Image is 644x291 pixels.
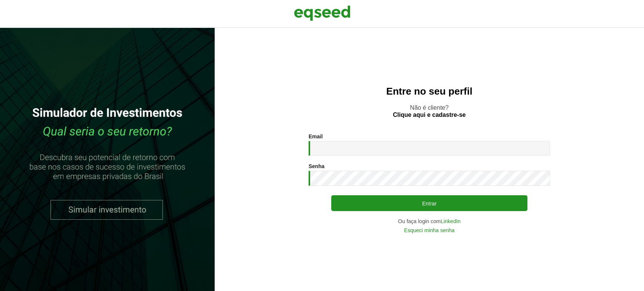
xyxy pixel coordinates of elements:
p: Não é cliente? [230,104,629,118]
button: Entrar [331,195,527,211]
a: Esqueci minha senha [404,228,455,233]
a: LinkedIn [441,219,461,224]
label: Senha [309,164,324,169]
div: Ou faça login com [309,219,550,224]
label: Email [309,134,323,139]
a: Clique aqui e cadastre-se [393,112,466,118]
h2: Entre no seu perfil [230,86,629,97]
img: EqSeed Logo [294,4,350,23]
